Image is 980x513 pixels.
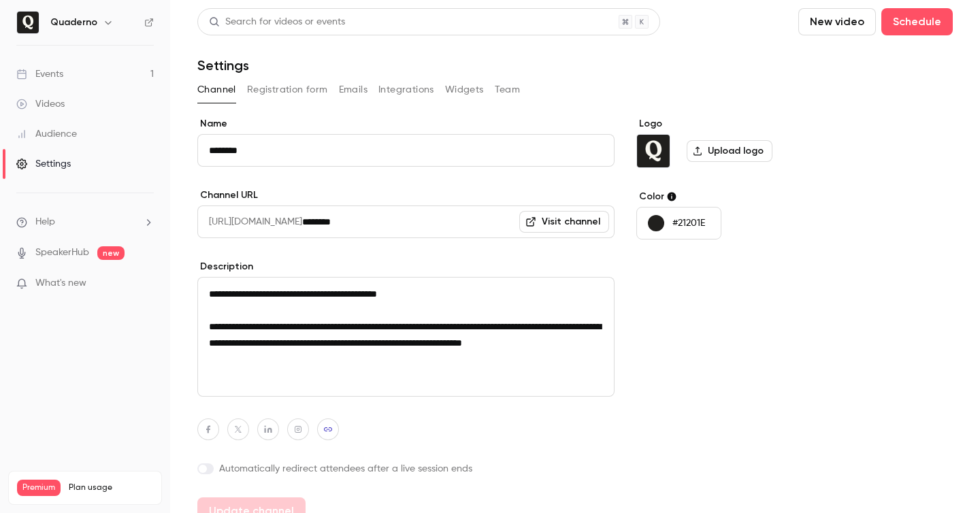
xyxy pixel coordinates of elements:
div: Search for videos or events [209,15,345,29]
a: Visit channel [519,211,609,233]
button: Team [495,79,521,101]
div: Audience [16,127,77,141]
span: [URL][DOMAIN_NAME] [197,205,302,238]
label: Color [636,190,845,203]
li: help-dropdown-opener [16,215,154,229]
h6: Quaderno [50,16,97,29]
label: Upload logo [687,140,772,162]
button: Registration form [247,79,328,101]
label: Logo [636,117,845,131]
span: new [97,246,125,260]
p: #21201E [672,216,705,230]
button: Widgets [445,79,484,101]
label: Channel URL [197,188,615,202]
label: Automatically redirect attendees after a live session ends [197,462,615,476]
div: Settings [16,157,71,171]
div: Videos [16,97,65,111]
span: Premium [17,480,61,496]
h1: Settings [197,57,249,73]
label: Name [197,117,615,131]
label: Description [197,260,615,274]
button: Emails [339,79,367,101]
button: Schedule [881,8,953,35]
img: Quaderno [637,135,670,167]
span: What's new [35,276,86,291]
span: Help [35,215,55,229]
div: Events [16,67,63,81]
button: Channel [197,79,236,101]
img: Quaderno [17,12,39,33]
span: Plan usage [69,482,153,493]
button: Integrations [378,79,434,101]
button: New video [798,8,876,35]
button: #21201E [636,207,721,239]
a: SpeakerHub [35,246,89,260]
